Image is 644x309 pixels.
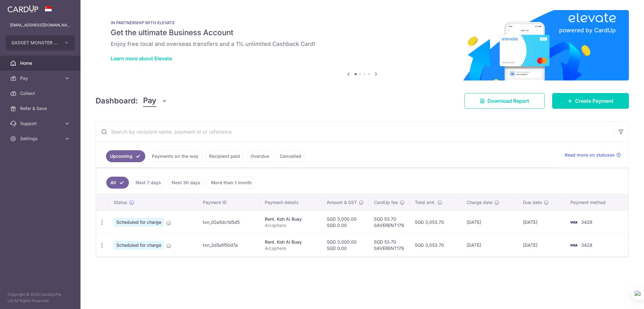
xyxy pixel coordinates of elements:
[111,28,614,38] h5: Get the ultimate Business Account
[207,177,256,189] a: More than 1 month
[575,97,613,105] span: Create Payment
[581,219,592,225] span: 3428
[205,150,244,162] a: Recipient paid
[198,194,259,211] th: Payment ID
[20,120,62,127] span: Support
[464,93,545,109] a: Download Report
[20,105,62,112] span: Refer & Save
[114,199,127,206] span: Status
[518,211,565,234] td: [DATE]
[20,135,62,142] span: Settings
[106,177,129,189] a: All
[369,234,410,257] td: SGD 53.70 SAVERENT179
[143,95,167,107] button: Pay
[462,211,518,234] td: [DATE]
[6,35,75,50] button: GADGET MONSTER PTE. LTD.
[131,177,165,189] a: Next 7 days
[565,152,615,158] span: Read more on statuses
[247,150,273,162] a: Overdue
[114,218,164,227] span: Scheduled for charge
[111,40,614,48] h6: Enjoy free local and overseas transfers and a 1% unlimited Cashback Card!
[198,211,259,234] td: txn_00a5dc1d5d5
[198,234,259,257] td: txn_3d5a1f50d7a
[565,194,628,211] th: Payment method
[111,20,614,25] p: IN PARTNERSHIP WITH ELEVATE
[168,177,204,189] a: Next 30 days
[96,122,613,142] input: Search by recipient name, payment id or reference
[265,216,317,222] div: Rent. Koh Ai Buay
[369,211,410,234] td: SGD 53.70 SAVERENT179
[487,97,529,105] span: Download Report
[322,234,369,257] td: SGD 3,000.00 SGD 0.00
[410,234,462,257] td: SGD 3,053.70
[322,211,369,234] td: SGD 3,000.00 SGD 0.00
[276,150,305,162] a: Cancelled
[10,22,70,28] p: [EMAIL_ADDRESS][DOMAIN_NAME]
[462,234,518,257] td: [DATE]
[410,211,462,234] td: SGD 3,053.70
[467,199,492,206] span: Charge date
[265,245,317,251] p: Arcsphere
[20,60,62,66] span: Home
[523,199,542,206] span: Due date
[374,199,398,206] span: CardUp fee
[327,199,357,206] span: Amount & GST
[111,55,172,62] a: Learn more about Elevate
[20,90,62,97] span: Collect
[565,152,621,158] a: Read more on statuses
[114,241,164,250] span: Scheduled for charge
[8,5,38,13] img: CardUp
[96,95,138,107] h4: Dashboard:
[265,222,317,229] p: Arcsphere
[96,10,629,80] img: Renovation banner
[20,75,62,81] span: Pay
[143,95,156,107] span: Pay
[552,93,629,109] a: Create Payment
[415,199,436,206] span: Total amt.
[567,218,580,226] img: Bank Card
[265,239,317,245] div: Rent. Koh Ai Buay
[148,150,203,162] a: Payments on the way
[11,40,58,46] span: GADGET MONSTER PTE. LTD.
[567,241,580,249] img: Bank Card
[518,234,565,257] td: [DATE]
[106,150,145,162] a: Upcoming
[260,194,322,211] th: Payment details
[581,242,592,248] span: 3428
